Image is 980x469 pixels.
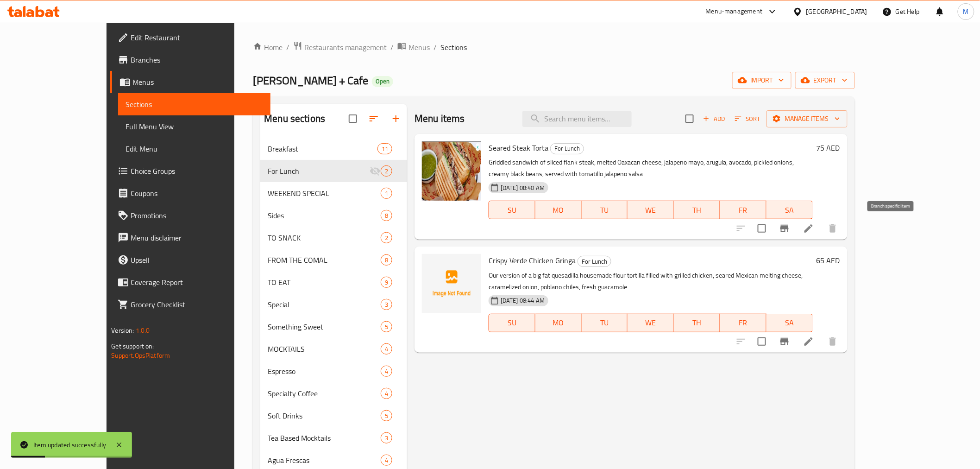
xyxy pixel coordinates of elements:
[422,141,481,201] img: Seared Steak Torta
[260,182,407,204] div: WEEKEND SPECIAL1
[489,314,535,332] button: SU
[260,160,407,182] div: For Lunch2
[260,405,407,427] div: Soft Drinks5
[111,349,170,361] a: Support.OpsPlatform
[110,293,270,316] a: Grocery Checklist
[631,316,670,330] span: WE
[268,321,381,332] span: Something Sweet
[33,440,106,450] div: Item updated successfully
[381,323,392,331] span: 5
[381,434,392,443] span: 3
[773,330,796,353] button: Branch-specific-item
[136,324,150,336] span: 1.0.0
[268,343,381,355] div: MOCKTAILS
[260,338,407,360] div: MOCKTAILS4
[397,41,430,53] a: Menus
[535,201,582,219] button: MO
[628,314,674,332] button: WE
[489,254,576,267] span: Crispy Verde Chicken Gringa
[766,201,813,219] button: SA
[111,340,154,352] span: Get support on:
[699,112,729,126] button: Add
[489,201,535,219] button: SU
[493,203,532,217] span: SU
[260,204,407,227] div: Sides8
[268,366,381,377] div: Espresso
[126,121,263,132] span: Full Menu View
[253,41,854,53] nav: breadcrumb
[131,54,263,65] span: Branches
[699,112,729,126] span: Add item
[963,6,969,17] span: M
[381,300,392,309] span: 3
[766,110,848,127] button: Manage items
[126,99,263,110] span: Sections
[268,165,370,177] span: For Lunch
[110,249,270,271] a: Upsell
[803,75,848,86] span: export
[381,210,392,221] div: items
[585,316,624,330] span: TU
[582,314,628,332] button: TU
[260,138,407,160] div: Breakfast11
[674,201,720,219] button: TH
[260,360,407,382] div: Espresso4
[735,114,760,124] span: Sort
[131,165,263,177] span: Choice Groups
[110,26,270,49] a: Edit Restaurant
[381,389,392,398] span: 4
[131,32,263,43] span: Edit Restaurant
[381,234,392,242] span: 2
[304,42,387,53] span: Restaurants management
[381,388,392,399] div: items
[720,201,766,219] button: FR
[264,112,325,126] h2: Menu sections
[260,316,407,338] div: Something Sweet5
[381,299,392,310] div: items
[381,277,392,288] div: items
[378,145,392,153] span: 11
[752,219,772,238] span: Select to update
[706,6,763,17] div: Menu-management
[268,254,381,266] span: FROM THE COMAL
[381,456,392,465] span: 4
[268,277,381,288] span: TO EAT
[680,109,699,128] span: Select section
[110,227,270,249] a: Menu disclaimer
[381,366,392,377] div: items
[131,299,263,310] span: Grocery Checklist
[268,455,381,466] div: Agua Frescas
[268,388,381,399] span: Specialty Coffee
[522,111,632,127] input: search
[253,70,368,91] span: [PERSON_NAME] + Cafe
[408,42,430,53] span: Menus
[770,316,809,330] span: SA
[381,345,392,354] span: 4
[110,71,270,93] a: Menus
[803,336,814,347] a: Edit menu item
[795,72,855,89] button: export
[131,277,263,288] span: Coverage Report
[343,109,363,128] span: Select all sections
[578,256,611,267] span: For Lunch
[539,316,578,330] span: MO
[720,314,766,332] button: FR
[260,293,407,316] div: Special3
[268,299,381,310] span: Special
[390,42,394,53] li: /
[381,343,392,355] div: items
[770,203,809,217] span: SA
[733,112,763,126] button: Sort
[268,143,377,154] div: Breakfast
[268,232,381,243] span: TO SNACK
[381,278,392,287] span: 9
[381,367,392,376] span: 4
[433,42,437,53] li: /
[631,203,670,217] span: WE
